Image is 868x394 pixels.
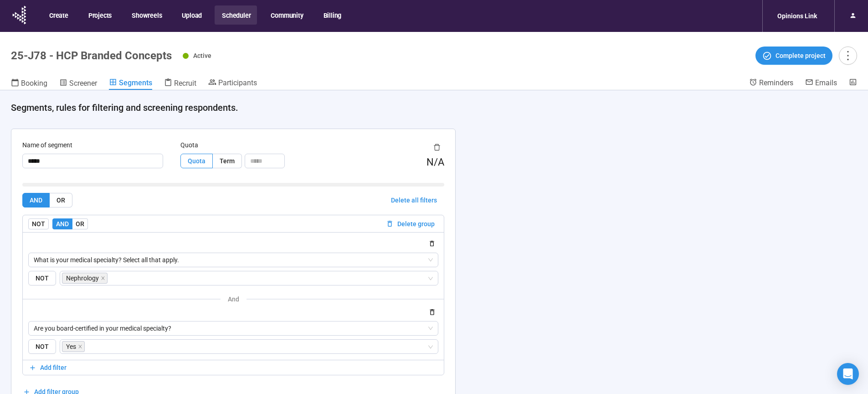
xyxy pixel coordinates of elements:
[188,157,205,165] span: Quota
[11,49,172,62] h1: 25-J78 - HCP Branded Concepts
[397,219,435,229] span: Delete group
[433,144,441,151] span: delete
[21,79,47,88] span: Booking
[40,363,67,373] span: Add filter
[66,273,99,283] span: Nephrology
[382,218,438,229] button: Delete group
[193,52,211,59] span: Active
[316,5,348,25] button: Billing
[42,5,75,25] button: Create
[837,363,859,385] div: Open Intercom Messenger
[11,101,850,114] h4: Segments, rules for filtering and screening respondents.
[59,78,97,90] a: Screener
[56,220,69,228] span: AND
[109,78,152,90] a: Segments
[23,360,444,375] button: Add filter
[175,5,208,25] button: Upload
[228,295,239,303] span: and
[81,5,118,25] button: Projects
[208,78,257,89] a: Participants
[815,78,837,87] span: Emails
[218,78,257,87] span: Participants
[215,5,257,25] button: Scheduler
[78,344,82,349] span: close
[174,79,196,88] span: Recruit
[34,253,433,267] span: What is your medical specialty? Select all that apply.
[62,341,85,352] span: Yes
[34,321,433,335] span: Are you board-certified in your medical specialty?
[101,276,105,280] span: close
[164,78,196,90] a: Recruit
[391,195,437,205] span: Delete all filters
[30,197,42,204] span: AND
[66,342,76,352] span: Yes
[426,155,444,171] div: N/A
[839,47,857,65] button: more
[76,220,84,228] span: OR
[180,140,198,150] label: Quota
[220,157,235,165] span: Term
[842,49,854,62] span: more
[805,78,837,89] a: Emails
[755,47,832,65] button: Complete project
[263,5,309,25] button: Community
[11,78,47,90] a: Booking
[56,197,65,204] span: OR
[772,7,822,25] div: Opinions Link
[69,79,97,88] span: Screener
[124,5,168,25] button: Showreels
[776,51,826,61] span: Complete project
[384,193,444,207] button: Delete all filters
[22,140,72,150] label: Name of segment
[759,78,793,87] span: Reminders
[119,78,152,87] span: Segments
[62,273,108,284] span: Nephrology
[430,140,444,155] button: delete
[749,78,793,89] a: Reminders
